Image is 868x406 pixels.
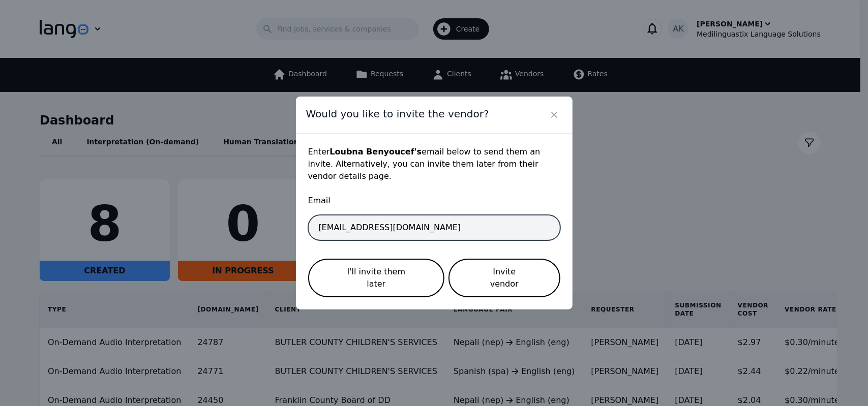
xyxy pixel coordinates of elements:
input: Enter vendor email [308,215,560,240]
p: Enter email below to send them an invite. Alternatively, you can invite them later from their ven... [308,146,560,182]
strong: Loubna Benyoucef 's [330,147,422,157]
span: Would you like to invite the vendor? [306,107,489,121]
button: I'll invite them later [308,259,445,297]
span: Email [308,195,560,207]
button: Invite vendor [448,259,560,297]
button: Close [546,107,562,123]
